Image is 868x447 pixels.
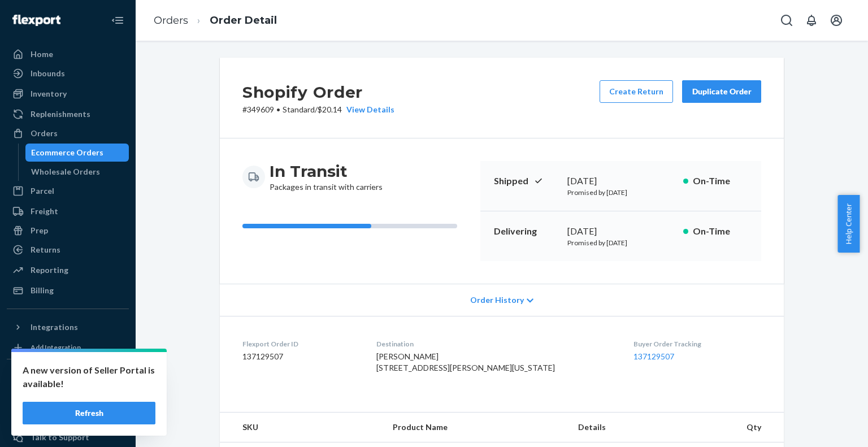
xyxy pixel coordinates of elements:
a: Reporting [7,261,129,279]
h3: In Transit [270,161,383,181]
div: Wholesale Orders [31,166,100,177]
a: Settings [7,409,129,427]
p: On-Time [693,175,748,188]
span: Standard [283,105,315,114]
a: Orders [154,14,188,27]
p: On-Time [693,225,748,238]
p: # 349609 / $20.14 [242,104,394,115]
div: [DATE] [567,225,674,238]
h2: Shopify Order [242,80,394,104]
p: Promised by [DATE] [567,188,674,197]
img: Flexport logo [12,15,60,26]
a: Add Integration [7,341,129,354]
a: Replenishments [7,105,129,123]
a: Orders [7,124,129,142]
span: [PERSON_NAME] [STREET_ADDRESS][PERSON_NAME][US_STATE] [376,351,555,372]
a: Order Detail [210,14,277,27]
div: Packages in transit with carriers [270,161,383,193]
button: Close Navigation [106,9,129,32]
button: Create Return [600,80,673,103]
dt: Buyer Order Tracking [633,339,761,349]
a: Billing [7,281,129,300]
div: Talk to Support [31,432,89,443]
button: Open notifications [800,9,823,32]
th: SKU [220,413,384,442]
div: Home [31,49,53,60]
div: Inbounds [31,68,65,79]
a: Returns [7,241,129,259]
button: Refresh [23,402,155,424]
div: Freight [31,206,58,217]
a: Freight [7,202,129,220]
button: Help Center [837,195,860,253]
button: View Details [342,104,394,115]
div: Integrations [31,322,78,333]
a: Inventory [7,85,129,103]
th: Details [569,413,693,442]
p: Promised by [DATE] [567,238,674,248]
ol: breadcrumbs [145,4,286,37]
div: [DATE] [567,175,674,188]
div: Duplicate Order [692,86,752,97]
div: Replenishments [31,109,90,120]
button: Open Search Box [775,9,798,32]
a: Inbounds [7,64,129,83]
div: Parcel [31,185,54,197]
div: Orders [31,128,58,139]
a: Wholesale Orders [25,163,129,181]
div: Prep [31,225,48,236]
dd: 137129507 [242,351,358,362]
p: A new version of Seller Portal is available! [23,363,155,390]
div: Ecommerce Orders [31,147,103,158]
iframe: Opens a widget where you can chat to one of our agents [796,413,857,441]
p: Shipped [494,175,558,188]
dt: Flexport Order ID [242,339,358,349]
div: Add Integration [31,342,81,352]
div: Billing [31,285,54,296]
dt: Destination [376,339,615,349]
button: Duplicate Order [682,80,761,103]
button: Talk to Support [7,428,129,446]
button: Fast Tags [7,368,129,387]
button: Open account menu [825,9,848,32]
span: • [276,105,280,114]
a: Prep [7,222,129,240]
a: 137129507 [633,351,674,361]
button: Integrations [7,318,129,336]
span: Order History [470,294,524,306]
a: Home [7,45,129,63]
a: Add Fast Tag [7,391,129,405]
th: Qty [693,413,784,442]
p: Delivering [494,225,558,238]
div: Reporting [31,264,68,276]
a: Parcel [7,182,129,200]
div: Inventory [31,88,67,99]
div: Returns [31,244,60,255]
a: Ecommerce Orders [25,144,129,162]
th: Product Name [384,413,568,442]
